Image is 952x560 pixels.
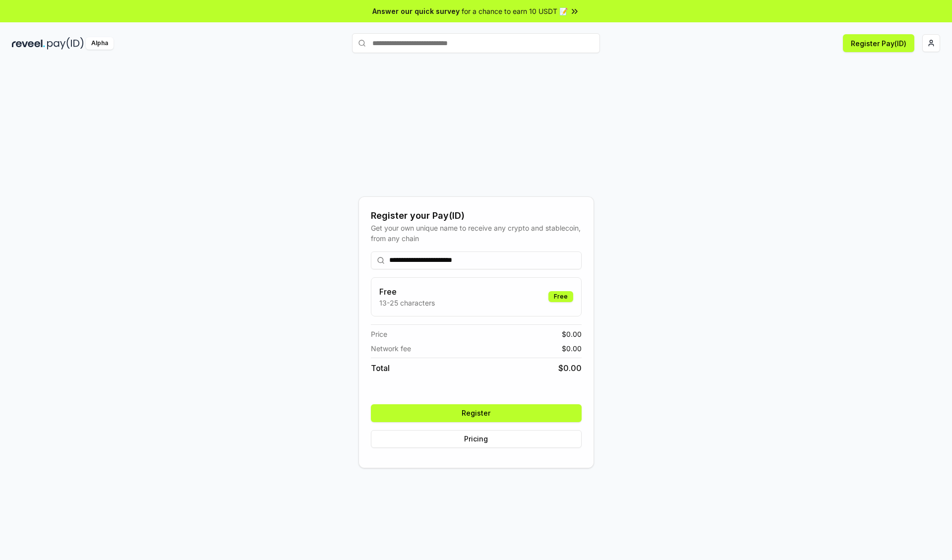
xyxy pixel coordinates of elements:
[371,209,582,223] div: Register your Pay(ID)
[371,343,411,354] span: Network fee
[558,362,582,374] span: $ 0.00
[379,286,435,298] h3: Free
[843,34,914,52] button: Register Pay(ID)
[371,223,582,244] div: Get your own unique name to receive any crypto and stablecoin, from any chain
[86,37,114,50] div: Alpha
[462,6,568,16] span: for a chance to earn 10 USDT 📝
[371,329,387,339] span: Price
[371,404,582,422] button: Register
[372,6,460,16] span: Answer our quick survey
[379,298,435,308] p: 13-25 characters
[562,343,582,354] span: $ 0.00
[548,291,573,302] div: Free
[562,329,582,339] span: $ 0.00
[12,37,45,50] img: reveel_dark
[371,362,390,374] span: Total
[371,430,582,448] button: Pricing
[47,37,84,50] img: pay_id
